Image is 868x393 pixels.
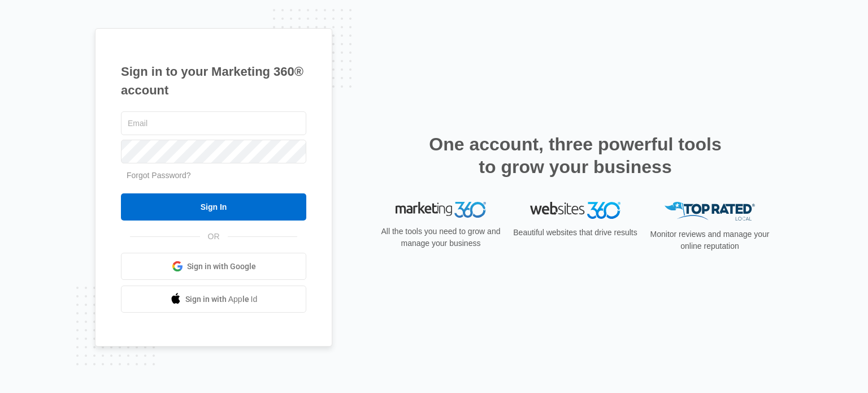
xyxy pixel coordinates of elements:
span: OR [200,231,228,243]
h1: Sign in to your Marketing 360® account [121,62,306,100]
a: Sign in with Google [121,253,306,280]
input: Email [121,111,306,135]
span: Sign in with Google [187,261,256,273]
img: Top Rated Local [665,202,755,221]
p: Beautiful websites that drive results [512,227,639,239]
p: All the tools you need to grow and manage your business [377,226,504,249]
a: Forgot Password? [127,171,191,180]
a: Sign in with Apple Id [121,286,306,313]
h2: One account, three powerful tools to grow your business [426,133,725,178]
span: Sign in with Apple Id [185,293,258,305]
img: Marketing 360 [396,202,486,218]
p: Monitor reviews and manage your online reputation [646,228,773,252]
img: Websites 360 [530,202,620,218]
input: Sign In [121,193,306,221]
